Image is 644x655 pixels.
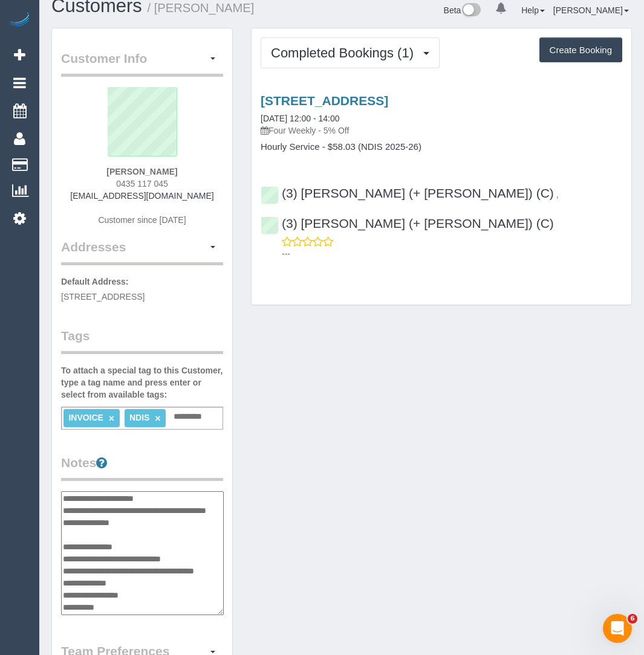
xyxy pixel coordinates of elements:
[521,5,545,15] a: Help
[109,413,114,424] a: ×
[129,413,149,422] span: NDIS
[148,1,255,15] small: / [PERSON_NAME]
[271,45,420,60] span: Completed Bookings (1)
[61,327,223,354] legend: Tags
[282,248,622,260] p: ---
[628,614,637,624] span: 6
[261,186,554,200] a: (3) [PERSON_NAME] (+ [PERSON_NAME]) (C)
[444,5,481,15] a: Beta
[261,114,339,123] a: [DATE] 12:00 - 14:00
[98,215,186,225] span: Customer since [DATE]
[68,413,103,422] span: INVOICE
[61,454,223,481] legend: Notes
[116,179,168,189] span: 0435 117 045
[155,413,160,424] a: ×
[553,5,629,15] a: [PERSON_NAME]
[261,216,554,230] a: (3) [PERSON_NAME] (+ [PERSON_NAME]) (C)
[261,37,440,68] button: Completed Bookings (1)
[261,124,622,137] p: Four Weekly - 5% Off
[106,167,177,176] strong: [PERSON_NAME]
[261,142,622,152] h4: Hourly Service - $58.03 (NDIS 2025-26)
[556,190,559,199] span: ,
[461,3,481,19] img: New interface
[61,364,223,401] label: To attach a special tag to this Customer, type a tag name and press enter or select from availabl...
[539,37,622,63] button: Create Booking
[61,276,129,288] label: Default Address:
[61,292,145,302] span: [STREET_ADDRESS]
[70,191,213,201] a: [EMAIL_ADDRESS][DOMAIN_NAME]
[603,614,632,643] iframe: Intercom live chat
[261,94,388,108] a: [STREET_ADDRESS]
[7,12,31,29] img: Automaid Logo
[61,50,223,77] legend: Customer Info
